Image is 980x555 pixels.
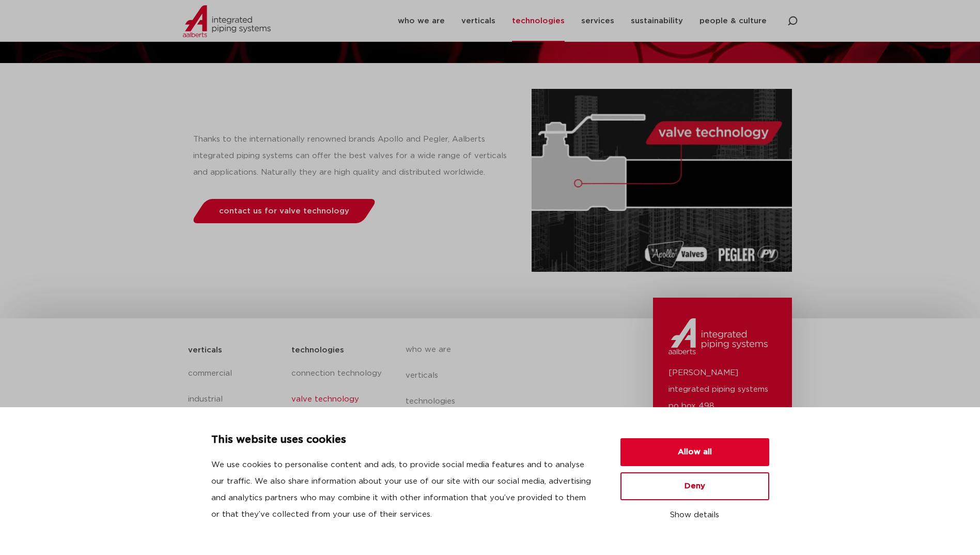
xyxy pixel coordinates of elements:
[406,337,595,363] a: who we are
[188,387,282,412] a: industrial
[190,199,378,223] a: contact us for valve technology
[291,387,384,412] a: valve technology
[406,389,595,414] a: technologies
[406,337,595,518] nav: Menu
[406,363,595,389] a: verticals
[620,472,769,500] button: Deny
[193,131,511,181] p: Thanks to the internationally renowned brands Apollo and Pegler, Aalberts integrated piping syste...
[620,438,769,466] button: Allow all
[291,361,384,387] a: connection technology
[668,365,776,448] p: [PERSON_NAME] integrated piping systems po box 498 1200 AL Hilversum the [GEOGRAPHIC_DATA]
[291,361,384,464] nav: Menu
[188,361,282,387] a: commercial
[211,457,596,523] p: We use cookies to personalise content and ads, to provide social media features and to analyse ou...
[291,342,344,359] h5: technologies
[211,432,596,449] p: This website uses cookies
[188,342,222,359] h5: verticals
[219,207,349,215] span: contact us for valve technology
[620,506,769,524] button: Show details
